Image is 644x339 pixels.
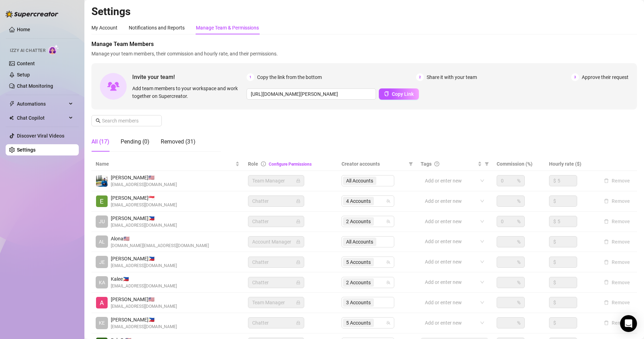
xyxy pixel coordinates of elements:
[121,138,149,146] div: Pending (0)
[99,279,105,286] span: KA
[10,47,45,54] span: Izzy AI Chatter
[392,91,414,97] span: Copy Link
[111,316,177,324] span: [PERSON_NAME] 🇵🇭
[342,160,406,168] span: Creator accounts
[601,278,633,287] button: Remove
[111,303,177,310] span: [EMAIL_ADDRESS][DOMAIN_NAME]
[111,235,209,242] span: Alona 🇺🇸
[99,218,105,225] span: JU
[91,157,244,171] th: Name
[601,319,633,327] button: Remove
[91,5,637,18] h2: Settings
[9,101,15,107] span: thunderbolt
[91,24,117,32] div: My Account
[96,175,108,187] img: Emad Ataei
[346,218,371,225] span: 2 Accounts
[296,219,300,224] span: lock
[582,73,629,81] span: Approve their request
[252,175,300,186] span: Team Manager
[343,278,374,287] span: 2 Accounts
[416,73,424,81] span: 2
[111,194,177,202] span: [PERSON_NAME] 🇸🇬
[91,40,637,48] span: Manage Team Members
[252,257,300,267] span: Chatter
[111,181,177,188] span: [EMAIL_ADDRESS][DOMAIN_NAME]
[296,240,300,244] span: lock
[601,197,633,205] button: Remove
[386,280,390,285] span: team
[407,159,414,169] span: filter
[601,258,633,266] button: Remove
[343,319,374,327] span: 5 Accounts
[386,260,390,264] span: team
[601,298,633,307] button: Remove
[6,11,58,18] img: logo-BBDzfeDw.svg
[571,73,579,81] span: 3
[91,138,109,146] div: All (17)
[409,162,413,166] span: filter
[96,160,234,168] span: Name
[17,27,30,32] a: Home
[386,199,390,203] span: team
[111,262,177,269] span: [EMAIL_ADDRESS][DOMAIN_NAME]
[247,73,254,81] span: 1
[17,147,36,153] a: Settings
[111,255,177,262] span: [PERSON_NAME] 🇵🇭
[111,295,177,303] span: [PERSON_NAME] 🇺🇸
[421,160,432,168] span: Tags
[9,115,14,120] img: Chat Copilot
[252,216,300,227] span: Chatter
[111,275,177,283] span: Kalee 🇵🇭
[346,197,371,205] span: 4 Accounts
[269,162,312,167] a: Configure Permissions
[17,112,67,124] span: Chat Copilot
[17,83,53,89] a: Chat Monitoring
[296,260,300,264] span: lock
[296,321,300,325] span: lock
[111,214,177,222] span: [PERSON_NAME] 🇵🇭
[434,161,439,166] span: question-circle
[111,174,177,181] span: [PERSON_NAME] 🇺🇸
[252,277,300,288] span: Chatter
[492,157,544,171] th: Commission (%)
[296,179,300,183] span: lock
[296,280,300,285] span: lock
[427,73,477,81] span: Share it with your team
[132,73,247,81] span: Invite your team!
[96,297,108,308] img: Alexicon Ortiaga
[346,279,371,286] span: 2 Accounts
[343,258,374,266] span: 5 Accounts
[252,318,300,328] span: Chatter
[196,24,259,32] div: Manage Team & Permissions
[601,177,633,185] button: Remove
[296,300,300,305] span: lock
[545,157,597,171] th: Hourly rate ($)
[91,50,637,58] span: Manage your team members, their commission and hourly rate, and their permissions.
[99,238,105,246] span: AL
[485,162,489,166] span: filter
[96,118,101,123] span: search
[379,88,419,100] button: Copy Link
[252,196,300,206] span: Chatter
[252,237,300,247] span: Account Manager
[111,202,177,208] span: [EMAIL_ADDRESS][DOMAIN_NAME]
[111,324,177,330] span: [EMAIL_ADDRESS][DOMAIN_NAME]
[99,319,105,327] span: KE
[111,242,209,249] span: [DOMAIN_NAME][EMAIL_ADDRESS][DOMAIN_NAME]
[129,24,185,32] div: Notifications and Reports
[386,321,390,325] span: team
[111,283,177,290] span: [EMAIL_ADDRESS][DOMAIN_NAME]
[296,199,300,203] span: lock
[17,98,67,109] span: Automations
[343,217,374,226] span: 2 Accounts
[346,258,371,266] span: 5 Accounts
[17,133,64,139] a: Discover Viral Videos
[620,315,637,332] div: Open Intercom Messenger
[248,161,258,167] span: Role
[346,319,371,327] span: 5 Accounts
[99,258,105,266] span: JE
[111,222,177,229] span: [EMAIL_ADDRESS][DOMAIN_NAME]
[384,91,389,96] span: copy
[17,72,30,78] a: Setup
[483,159,490,169] span: filter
